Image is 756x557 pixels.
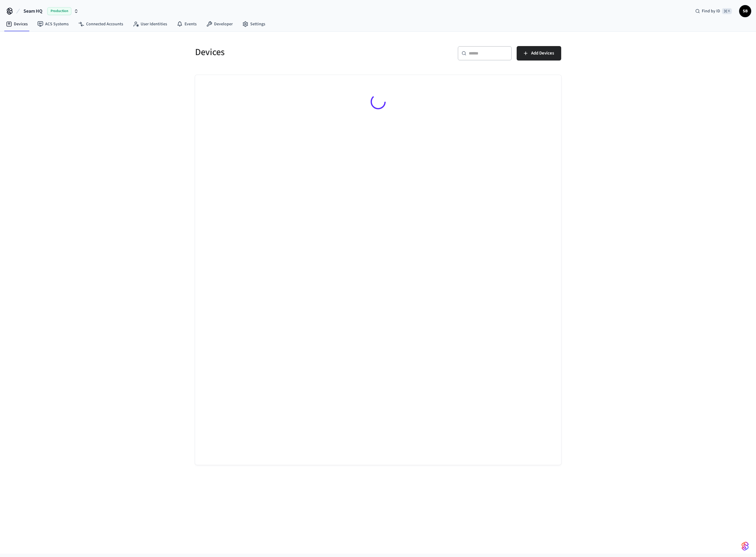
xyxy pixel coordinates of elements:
[690,6,737,17] div: Find by ID⌘ K
[739,5,751,17] button: SB
[1,19,33,30] a: Devices
[201,19,238,30] a: Developer
[73,19,128,30] a: Connected Accounts
[195,46,375,58] h5: Devices
[722,8,732,14] span: ⌘ K
[531,49,554,57] span: Add Devices
[23,8,42,15] span: Seam HQ
[742,541,749,551] img: SeamLogoGradient.69752ec5.svg
[47,7,71,15] span: Production
[517,46,561,61] button: Add Devices
[33,19,73,30] a: ACS Systems
[172,19,201,30] a: Events
[702,8,720,14] span: Find by ID
[740,6,751,17] span: SB
[238,19,270,30] a: Settings
[128,19,172,30] a: User Identities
